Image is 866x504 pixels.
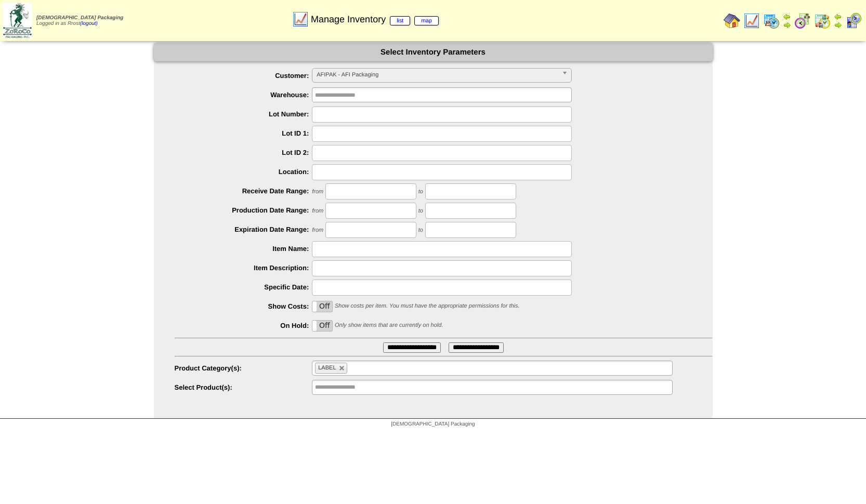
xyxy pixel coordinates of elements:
label: Product Category(s): [175,364,312,372]
label: Warehouse: [175,91,312,99]
img: calendarinout.gif [814,12,831,29]
label: Location: [175,168,312,176]
span: to [418,189,423,195]
span: to [418,227,423,233]
label: Specific Date: [175,283,312,291]
span: Manage Inventory [311,14,439,25]
img: arrowleft.gif [834,12,842,21]
label: Item Description: [175,264,312,272]
span: [DEMOGRAPHIC_DATA] Packaging [391,421,475,427]
img: calendarcustomer.gif [845,12,862,29]
span: from [312,189,323,195]
label: Receive Date Range: [175,187,312,195]
a: (logout) [80,21,98,26]
label: Off [312,321,332,331]
label: Off [312,301,332,312]
span: Show costs per item. You must have the appropriate permissions for this. [335,303,520,309]
img: arrowright.gif [834,21,842,29]
span: from [312,227,323,233]
a: list [390,16,410,25]
img: calendarprod.gif [763,12,780,29]
label: Expiration Date Range: [175,226,312,233]
span: from [312,208,323,214]
img: zoroco-logo-small.webp [3,3,32,38]
label: Lot Number: [175,110,312,118]
div: OnOff [312,320,333,331]
label: Production Date Range: [175,206,312,214]
img: line_graph.gif [292,11,309,28]
label: Lot ID 2: [175,149,312,156]
label: Customer: [175,72,312,79]
span: AFIPAK - AFI Packaging [317,69,558,81]
span: Only show items that are currently on hold. [335,322,443,328]
div: OnOff [312,301,333,312]
span: [DEMOGRAPHIC_DATA] Packaging [36,15,123,21]
label: On Hold: [175,322,312,329]
span: LABEL [318,365,336,371]
img: arrowright.gif [783,21,791,29]
img: calendarblend.gif [794,12,811,29]
img: arrowleft.gif [783,12,791,21]
img: line_graph.gif [743,12,760,29]
div: Select Inventory Parameters [154,43,713,61]
a: map [414,16,439,25]
span: Logged in as Rrost [36,15,123,26]
label: Show Costs: [175,302,312,310]
label: Lot ID 1: [175,129,312,137]
label: Select Product(s): [175,383,312,391]
span: to [418,208,423,214]
img: home.gif [724,12,740,29]
label: Item Name: [175,245,312,253]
